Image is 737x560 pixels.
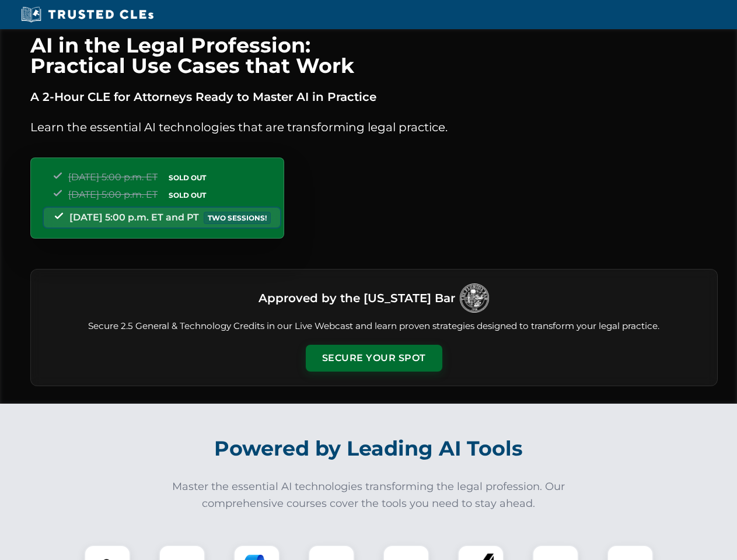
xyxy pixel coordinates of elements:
span: SOLD OUT [165,171,210,184]
p: Secure 2.5 General & Technology Credits in our Live Webcast and learn proven strategies designed ... [45,320,703,333]
span: [DATE] 5:00 p.m. ET [68,171,158,183]
img: Logo [460,283,489,313]
img: Trusted CLEs [18,6,157,23]
button: Secure Your Spot [306,345,442,372]
p: A 2-Hour CLE for Attorneys Ready to Master AI in Practice [30,87,718,106]
span: SOLD OUT [165,189,210,201]
p: Learn the essential AI technologies that are transforming legal practice. [30,118,718,136]
span: [DATE] 5:00 p.m. ET [68,189,158,200]
p: Master the essential AI technologies transforming the legal profession. Our comprehensive courses... [165,478,573,512]
h3: Approved by the [US_STATE] Bar [259,288,455,309]
h1: AI in the Legal Profession: Practical Use Cases that Work [30,35,718,76]
h2: Powered by Leading AI Tools [46,428,692,469]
